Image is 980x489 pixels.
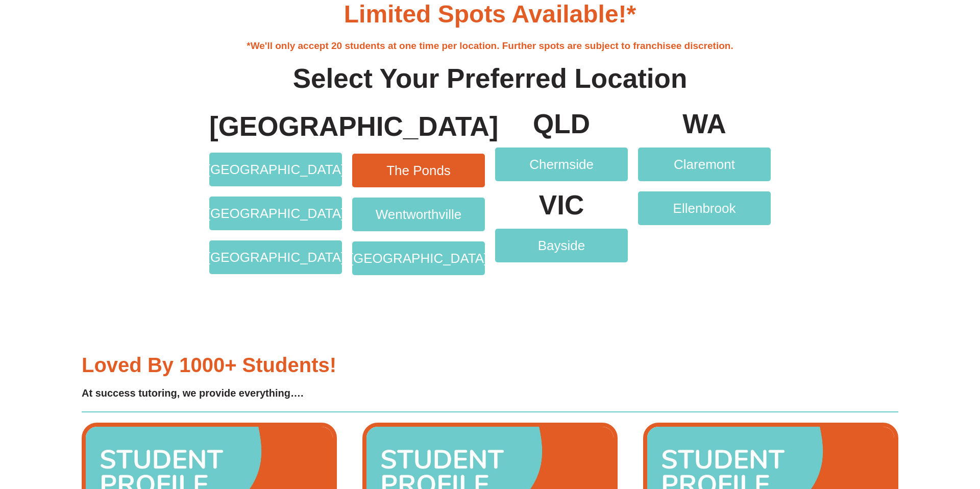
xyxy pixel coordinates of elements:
a: [GEOGRAPHIC_DATA] [209,153,342,186]
a: Ellenbrook [638,191,771,225]
span: Bayside [538,239,585,252]
a: [GEOGRAPHIC_DATA] [352,241,485,275]
p: QLD [495,110,628,137]
a: The Ponds [352,154,485,187]
span: [GEOGRAPHIC_DATA] [350,252,488,265]
a: Bayside [495,229,628,262]
span: The Ponds [386,164,451,177]
h4: [GEOGRAPHIC_DATA] [209,110,342,143]
span: [GEOGRAPHIC_DATA] [207,163,345,176]
span: Wentworthville [376,208,462,221]
b: Select Your Preferred Location [293,63,688,93]
h3: Loved by 1000+ students! [82,355,482,375]
span: Ellenbrook [673,202,736,215]
span: Claremont [674,158,735,171]
span: [GEOGRAPHIC_DATA] [207,207,345,220]
h4: *We'll only accept 20 students at one time per location. Further spots are subject to franchisee ... [199,40,781,52]
p: VIC [495,191,628,218]
span: Chermside [529,158,594,171]
a: [GEOGRAPHIC_DATA] [209,240,342,274]
p: WA [638,110,771,137]
a: Wentworthville [352,198,485,231]
a: Claremont [638,148,771,181]
a: Chermside [495,148,628,181]
iframe: Chat Widget [805,374,980,489]
h4: At success tutoring, we provide everything…. [82,385,482,401]
a: [GEOGRAPHIC_DATA] [209,197,342,230]
span: [GEOGRAPHIC_DATA] [207,251,345,264]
